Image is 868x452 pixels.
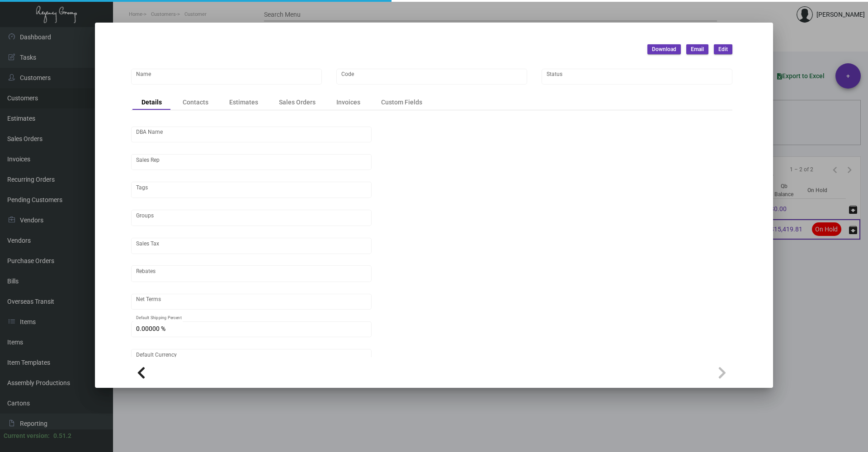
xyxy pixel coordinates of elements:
[381,98,422,107] div: Custom Fields
[183,98,208,107] div: Contacts
[652,46,676,53] span: Download
[718,46,728,53] span: Edit
[229,98,258,107] div: Estimates
[686,44,708,54] button: Email
[647,44,681,54] button: Download
[279,98,316,107] div: Sales Orders
[142,98,162,107] div: Details
[53,431,71,441] div: 0.51.2
[4,431,50,441] div: Current version:
[714,44,732,54] button: Edit
[691,46,704,53] span: Email
[336,98,360,107] div: Invoices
